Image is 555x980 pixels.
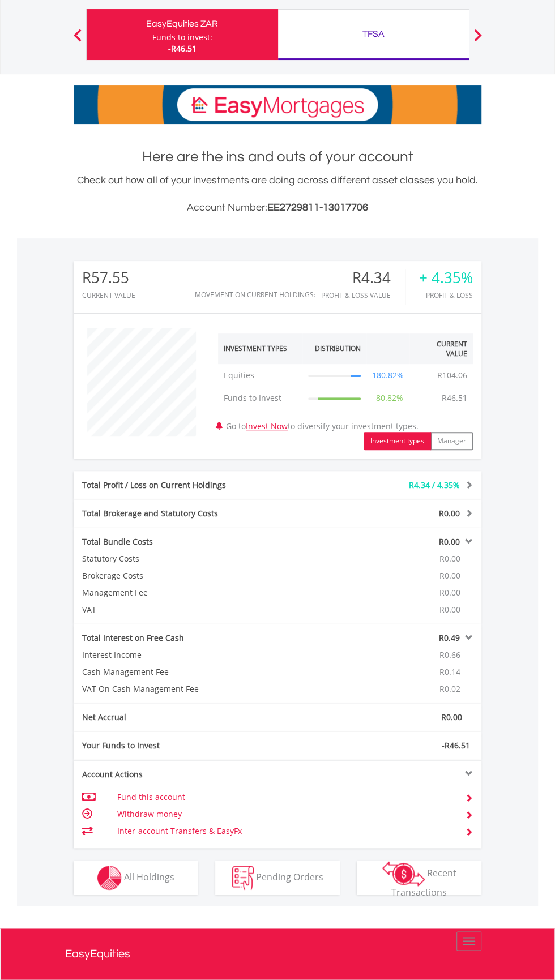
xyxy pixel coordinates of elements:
[432,364,473,387] td: R104.06
[321,292,405,299] div: Profit & Loss Value
[74,666,311,678] div: Cash Management Fee
[74,536,311,547] div: Total Bundle Costs
[74,683,311,695] div: VAT On Cash Management Fee
[74,712,311,723] div: Net Accrual
[74,861,198,895] button: All Holdings
[74,173,481,216] div: Check out how all of your investments are doing across different asset classes you hold.
[218,333,302,364] th: Investment Types
[364,432,431,450] button: Investment types
[117,823,452,840] td: Inter-account Transfers & EasyFx
[357,861,481,895] button: Recent Transactions
[441,712,462,722] span: R0.00
[74,480,311,491] div: Total Profit / Loss on Current Holdings
[117,806,452,823] td: Withdraw money
[74,553,311,564] div: Statutory Costs
[66,35,89,46] button: Previous
[74,147,481,167] h1: Here are the ins and outs of your account
[439,649,460,660] span: R0.66
[437,683,460,694] span: -R0.02
[210,322,481,450] div: Go to to diversify your investment types.
[442,740,470,751] span: -R46.51
[466,35,489,46] button: Next
[74,587,311,598] div: Management Fee
[439,570,460,581] span: R0.00
[117,789,452,806] td: Fund this account
[267,202,368,213] span: EE2729811-13017706
[74,85,481,124] img: EasyMortage Promotion Banner
[74,508,311,519] div: Total Brokerage and Statutory Costs
[218,387,302,409] td: Funds to Invest
[409,333,473,364] th: Current Value
[97,866,122,890] img: holdings-wht.png
[409,480,460,490] span: R4.34 / 4.35%
[419,269,473,286] div: + 4.35%
[74,200,481,216] h3: Account Number:
[82,292,135,299] div: CURRENT VALUE
[93,16,271,32] div: EasyEquities ZAR
[218,364,302,387] td: Equities
[439,553,460,564] span: R0.00
[256,870,323,883] span: Pending Orders
[82,269,135,286] div: R57.55
[439,536,460,547] span: R0.00
[315,344,361,353] div: Distribution
[124,870,174,883] span: All Holdings
[437,666,460,677] span: -R0.14
[430,432,473,450] button: Manager
[74,632,311,644] div: Total Interest on Free Cash
[74,649,311,661] div: Interest Income
[366,364,409,387] td: 180.82%
[168,43,197,54] span: -R46.51
[366,387,409,409] td: -80.82%
[439,587,460,598] span: R0.00
[74,570,311,581] div: Brokerage Costs
[74,740,277,751] div: Your Funds to Invest
[195,291,315,298] div: Movement on Current Holdings:
[74,604,311,615] div: VAT
[285,26,463,42] div: TFSA
[433,387,473,409] td: -R46.51
[439,604,460,615] span: R0.00
[419,292,473,299] div: Profit & Loss
[152,32,212,43] div: Funds to invest:
[232,866,254,890] img: pending_instructions-wht.png
[382,861,425,886] img: transactions-zar-wht.png
[246,421,288,431] a: Invest Now
[65,928,490,979] a: EasyEquities
[321,269,405,286] div: R4.34
[215,861,340,895] button: Pending Orders
[439,508,460,519] span: R0.00
[439,632,460,643] span: R0.49
[74,769,277,780] div: Account Actions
